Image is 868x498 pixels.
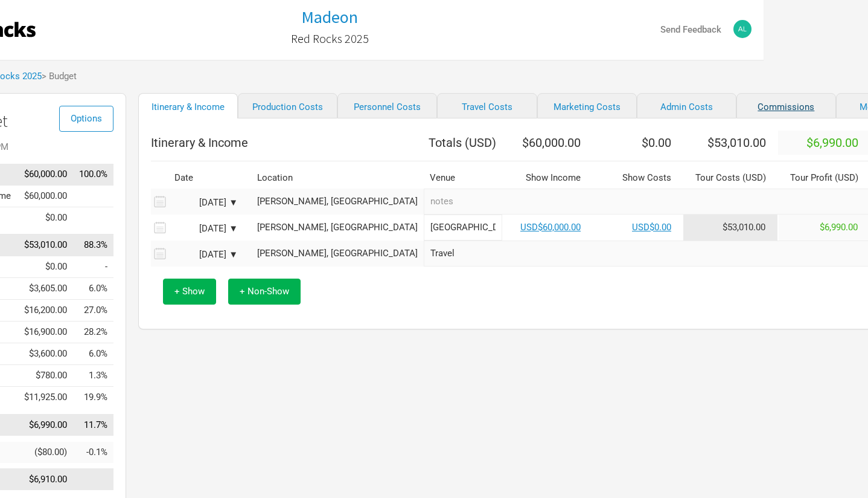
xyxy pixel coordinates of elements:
a: Red Rocks 2025 [291,26,369,51]
th: Itinerary & Income [151,131,424,155]
a: Marketing Costs [537,93,637,118]
th: Date [168,167,247,189]
div: Morrison, United States [257,249,418,258]
td: Show Costs as % of Tour Income [73,256,113,278]
th: Totals ( USD ) [424,131,502,155]
td: ($80.00) [18,442,73,463]
a: Madeon [301,8,358,27]
div: [DATE] ▼ [171,250,238,259]
a: Personnel Costs [337,93,437,118]
td: Tour Profit as % of Tour Income [73,414,113,436]
td: Tour Cost allocation from Production, Personnel, Travel, Marketing, Admin & Commissions [683,215,778,241]
td: Tour Costs as % of Tour Income [73,234,113,256]
td: Production as % of Tour Income [73,278,113,300]
td: $0.00 [18,256,73,278]
td: Other Income as % of Tour Income [73,207,113,228]
td: $53,010.00 [18,234,73,256]
div: [DATE] ▼ [171,198,238,207]
span: Options [71,113,102,124]
td: $60,000.00 [18,164,73,186]
td: $6,990.00 [18,414,73,436]
button: Options [59,106,113,132]
div: Morrison, United States [257,197,418,206]
a: Itinerary & Income [138,93,238,118]
th: Show Income [502,167,593,189]
a: Production Costs [238,93,337,118]
h2: Red Rocks 2025 [291,32,369,45]
th: Location [251,167,424,189]
th: $0.00 [593,131,683,155]
td: Net Profit as % of Tour Income [73,469,113,491]
td: $3,600.00 [18,343,73,365]
div: [DATE] ▼ [171,224,238,233]
td: $60,000.00 [18,185,73,207]
a: Admin Costs [637,93,736,118]
td: $16,200.00 [18,300,73,322]
th: $60,000.00 [502,131,593,155]
img: Alex [733,20,752,38]
td: $780.00 [18,365,73,387]
td: Marketing as % of Tour Income [73,343,113,365]
td: Commissions as % of Tour Income [73,387,113,409]
th: Tour Costs ( USD ) [683,167,778,189]
h1: Madeon [301,6,358,28]
td: $0.00 [18,207,73,228]
th: $53,010.00 [683,131,778,155]
td: Merch Profit as % of Tour Income [73,442,113,463]
strong: Send Feedback [660,24,721,35]
td: Admin as % of Tour Income [73,365,113,387]
span: + Non-Show [240,286,289,297]
span: > Budget [42,72,77,81]
span: + Show [174,286,205,297]
button: + Show [163,279,216,305]
td: Personnel as % of Tour Income [73,300,113,322]
td: Travel as % of Tour Income [73,322,113,343]
button: + Non-Show [228,279,301,305]
td: $11,925.00 [18,387,73,409]
a: Travel Costs [437,93,537,118]
td: Tour Income as % of Tour Income [73,164,113,186]
th: Venue [424,167,502,189]
span: $6,990.00 [806,135,858,150]
td: $16,900.00 [18,322,73,343]
td: Performance Income as % of Tour Income [73,185,113,207]
div: Morrison, United States [257,223,418,232]
td: $6,910.00 [18,469,73,491]
td: $3,605.00 [18,278,73,300]
input: Red Rocks Amphitheatre [424,215,502,241]
a: USD$60,000.00 [520,222,581,233]
th: Show Costs [593,167,683,189]
a: USD$0.00 [632,222,671,233]
a: Commissions [736,93,836,118]
span: $6,990.00 [820,222,858,233]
